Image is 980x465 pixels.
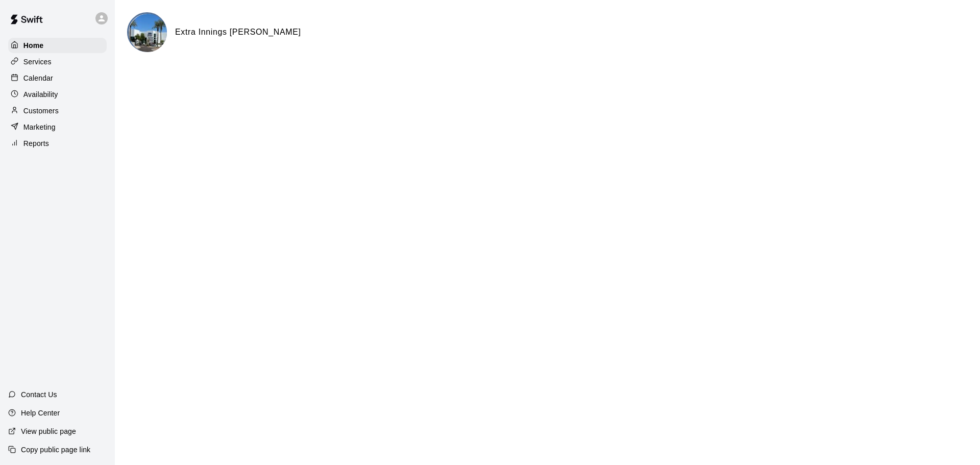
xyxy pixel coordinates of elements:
a: Customers [8,103,107,118]
img: Extra Innings Chandler logo [129,14,167,52]
p: Marketing [23,122,56,132]
p: Calendar [23,73,53,83]
p: Copy public page link [21,445,90,455]
a: Marketing [8,119,107,135]
p: Help Center [21,408,60,418]
a: Home [8,38,107,53]
a: Availability [8,87,107,102]
p: Services [23,57,52,67]
p: Customers [23,106,59,116]
p: Contact Us [21,389,57,400]
a: Services [8,54,107,69]
h6: Extra Innings [PERSON_NAME] [175,26,301,39]
a: Reports [8,136,107,151]
p: Reports [23,138,49,149]
p: View public page [21,426,76,436]
p: Home [23,40,44,51]
a: Calendar [8,70,107,86]
p: Availability [23,89,58,100]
